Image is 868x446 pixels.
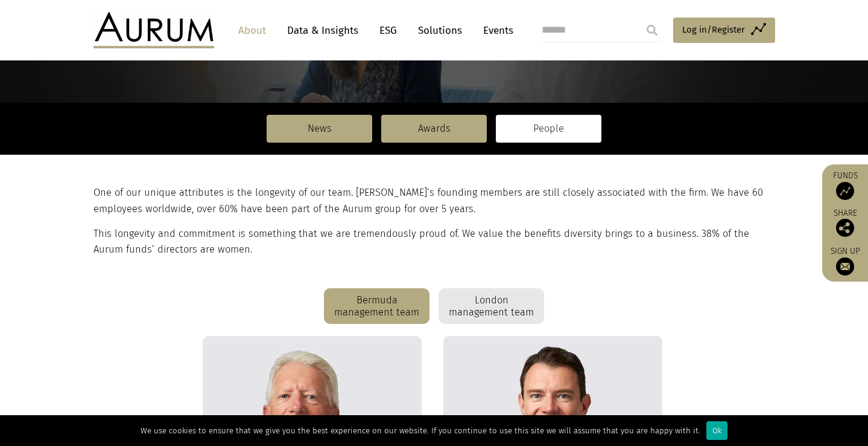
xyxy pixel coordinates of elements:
img: Sign up to our newsletter [836,257,854,276]
p: This longevity and commitment is something that we are tremendously proud of. We value the benefi... [93,226,772,258]
div: Bermuda management team [324,288,429,325]
div: Share [828,209,862,237]
a: ESG [373,19,403,42]
input: Submit [640,18,664,42]
img: Share this post [836,219,854,237]
a: Funds [828,170,862,200]
img: Aurum [93,12,214,48]
div: London management team [439,288,544,325]
a: Sign up [828,246,862,276]
a: People [496,115,601,143]
a: News [267,115,372,143]
a: Log in/Register [673,18,775,43]
a: Events [477,19,513,42]
span: Log in/Register [682,22,745,37]
div: Ok [706,421,727,440]
p: One of our unique attributes is the longevity of our team. [PERSON_NAME]’s founding members are s... [93,185,772,217]
a: Solutions [412,19,468,42]
a: Awards [381,115,487,143]
a: Data & Insights [281,19,364,42]
img: Access Funds [836,182,854,200]
a: About [232,19,272,42]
